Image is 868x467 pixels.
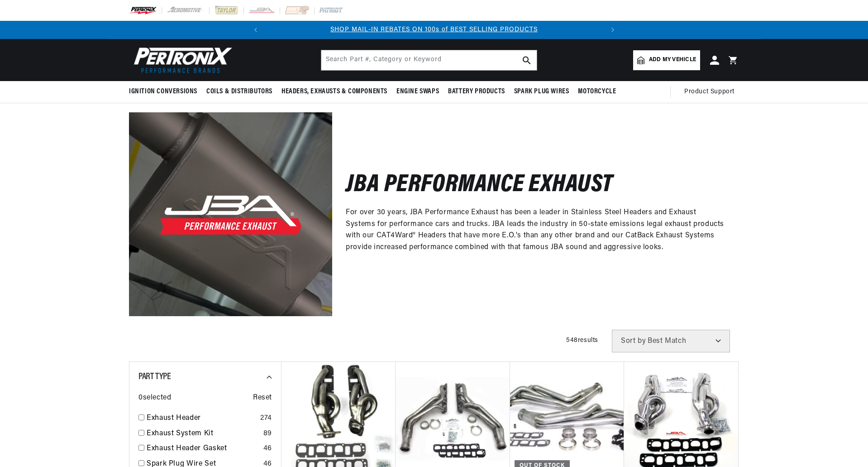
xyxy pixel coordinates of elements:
div: 46 [263,443,272,455]
div: 1 of 2 [265,25,604,35]
summary: Product Support [684,81,739,103]
a: SHOP MAIL-IN REBATES ON 100s of BEST SELLING PRODUCTS [330,26,538,33]
img: JBA Performance Exhaust [129,112,332,316]
summary: Engine Swaps [392,81,444,102]
button: Translation missing: en.sections.announcements.previous_announcement [247,21,265,39]
input: Search Part #, Category or Keyword [321,50,537,70]
span: Spark Plug Wires [514,87,569,96]
span: Headers, Exhausts & Components [281,87,387,96]
button: search button [517,50,537,70]
span: Engine Swaps [396,87,439,96]
summary: Coils & Distributors [202,81,277,102]
summary: Motorcycle [573,81,620,102]
span: Coils & Distributors [206,87,272,96]
span: Ignition Conversions [129,87,197,96]
span: 0 selected [138,392,171,404]
summary: Headers, Exhausts & Components [277,81,392,102]
span: Add my vehicle [649,56,696,64]
div: 89 [263,428,272,440]
h2: JBA Performance Exhaust [346,175,613,196]
a: Exhaust Header [147,413,257,424]
a: Exhaust Header Gasket [147,443,260,455]
slideshow-component: Translation missing: en.sections.announcements.announcement_bar [106,21,762,39]
span: Motorcycle [578,87,616,96]
div: 274 [260,413,272,424]
a: Add my vehicle [633,50,700,70]
summary: Ignition Conversions [129,81,202,102]
span: Battery Products [448,87,505,96]
summary: Battery Products [444,81,510,102]
a: Exhaust System Kit [147,428,260,440]
select: Sort by [612,330,730,352]
summary: Spark Plug Wires [510,81,574,102]
span: Sort by [621,337,646,345]
button: Translation missing: en.sections.announcements.next_announcement [604,21,622,39]
p: For over 30 years, JBA Performance Exhaust has been a leader in Stainless Steel Headers and Exhau... [346,207,725,253]
div: Announcement [265,25,604,35]
span: Part Type [138,372,171,381]
span: 548 results [566,337,598,344]
img: Pertronix [129,44,233,76]
span: Product Support [684,87,734,97]
span: Reset [253,392,272,404]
